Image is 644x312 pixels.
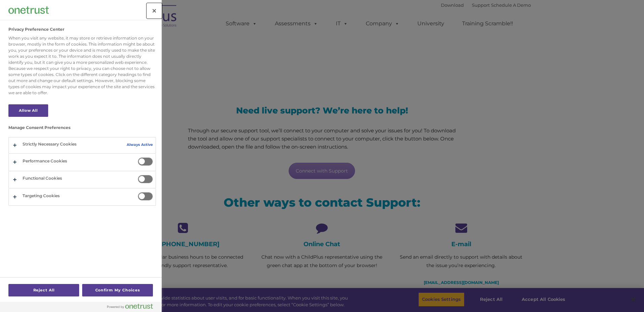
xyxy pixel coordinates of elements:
button: Allow All [8,104,48,117]
div: When you visit any website, it may store or retrieve information on your browser, mostly in the f... [8,35,156,96]
img: Powered by OneTrust Opens in a new Tab [107,304,153,309]
img: Company Logo [8,6,49,14]
h3: Manage Consent Preferences [8,125,156,133]
a: Powered by OneTrust Opens in a new Tab [107,304,158,312]
h2: Privacy Preference Center [8,27,64,32]
button: Confirm My Choices [82,284,153,296]
div: Company Logo [8,3,49,17]
button: Close [147,3,162,18]
button: Reject All [8,284,79,296]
